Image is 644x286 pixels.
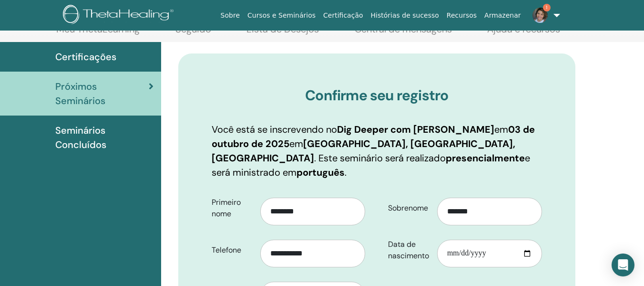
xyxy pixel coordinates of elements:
[337,123,494,136] font: Dig Deeper com [PERSON_NAME]
[532,8,548,23] img: default.jpg
[244,7,319,24] a: Cursos e Seminários
[388,239,429,261] font: Data de nascimento
[323,11,363,19] font: Certificação
[388,203,428,213] font: Sobrenome
[289,138,303,150] font: em
[56,23,140,42] a: Meu ThetaLearning
[63,5,177,26] img: logo.png
[371,11,439,19] font: Histórias de sucesso
[612,254,634,276] div: Open Intercom Messenger
[175,23,211,42] a: Seguido
[494,123,508,136] font: em
[355,23,452,42] a: Central de mensagens
[447,11,477,19] font: Recursos
[305,86,448,105] font: Confirme seu registro
[212,245,241,255] font: Telefone
[296,166,345,179] font: português
[55,80,105,107] font: Próximos Seminários
[212,138,515,164] font: [GEOGRAPHIC_DATA], [GEOGRAPHIC_DATA], [GEOGRAPHIC_DATA]
[212,197,241,219] font: Primeiro nome
[247,11,316,19] font: Cursos e Seminários
[480,7,524,24] a: Armazenar
[55,124,106,151] font: Seminários Concluídos
[345,166,347,179] font: .
[212,123,337,136] font: Você está se inscrevendo no
[484,11,521,19] font: Armazenar
[446,152,525,164] font: presencialmente
[443,7,480,24] a: Recursos
[246,23,319,42] a: Lista de Desejos
[55,51,116,63] font: Certificações
[487,23,560,42] a: Ajuda e recursos
[217,7,244,24] a: Sobre
[546,4,547,11] font: 1
[314,152,446,164] font: . Este seminário será realizado
[367,7,443,24] a: Histórias de sucesso
[221,11,240,19] font: Sobre
[319,7,367,24] a: Certificação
